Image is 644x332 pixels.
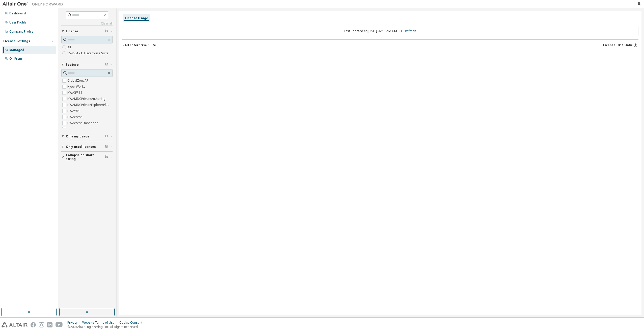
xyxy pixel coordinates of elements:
img: Altair One [3,2,66,7]
label: 154604 - AU Enterprise Suite [67,50,109,56]
button: License [61,26,113,37]
span: Clear filter [105,63,108,67]
span: Only used licenses [66,145,96,149]
label: HWAMDCPrivateAuthoring [67,96,106,102]
button: Only used licenses [61,141,113,152]
button: Only my usage [61,131,113,142]
div: On Prem [9,57,22,61]
span: Clear filter [105,29,108,33]
label: HWAccessEmbedded [67,120,99,126]
div: Company Profile [9,30,33,34]
span: Only my usage [66,134,89,138]
img: altair_logo.svg [2,322,28,327]
div: Website Terms of Use [82,321,119,325]
span: License ID: 154604 [603,43,632,47]
span: Collapse on share string [66,153,105,161]
span: License [66,29,78,33]
button: AU Enterprise SuiteLicense ID: 154604 [122,40,638,51]
div: License Settings [3,39,30,43]
div: User Profile [9,20,26,25]
label: HWAMDCPrivateExplorerPlus [67,102,110,108]
label: HWAWPF [67,108,81,114]
img: youtube.svg [56,322,63,327]
span: Clear filter [105,155,108,159]
label: HWActivate [67,126,85,132]
div: License Usage [125,16,148,20]
a: Clear all [61,21,113,26]
div: AU Enterprise Suite [125,43,156,47]
label: GlobalZoneAP [67,78,89,84]
label: HWAIFPBS [67,90,83,96]
span: Clear filter [105,134,108,138]
img: facebook.svg [31,322,36,327]
label: HWAccess [67,114,84,120]
div: Privacy [67,321,82,325]
div: Managed [9,48,24,52]
button: Collapse on share string [61,152,113,163]
div: Cookie Consent [119,321,145,325]
div: Last updated at: [DATE] 07:13 AM GMT+10 [122,26,638,36]
label: HyperWorks [67,84,86,90]
img: instagram.svg [39,322,44,327]
button: Feature [61,59,113,70]
label: All [67,44,72,50]
div: Dashboard [9,11,26,15]
img: linkedin.svg [47,322,52,327]
span: Feature [66,63,79,67]
span: Clear filter [105,145,108,149]
a: Refresh [405,29,416,33]
p: © 2025 Altair Engineering, Inc. All Rights Reserved. [67,325,145,329]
